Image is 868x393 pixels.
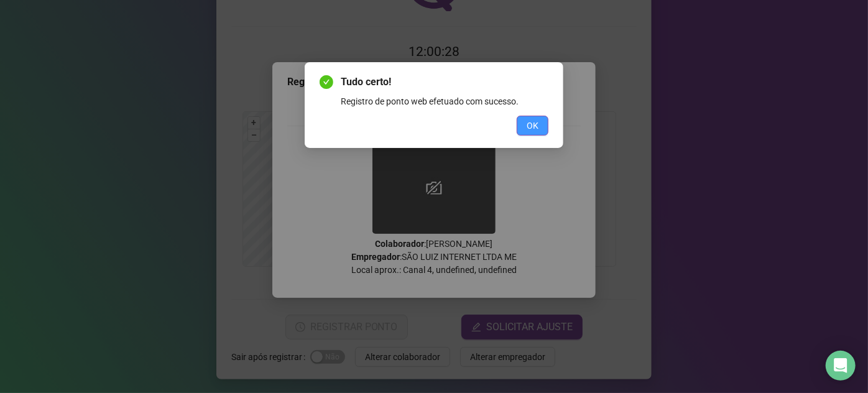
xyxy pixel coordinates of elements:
div: Open Intercom Messenger [826,351,856,381]
div: Registro de ponto web efetuado com sucesso. [341,95,548,108]
button: OK [517,116,548,136]
span: OK [527,119,538,132]
span: Tudo certo! [341,75,548,90]
span: check-circle [320,75,333,89]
